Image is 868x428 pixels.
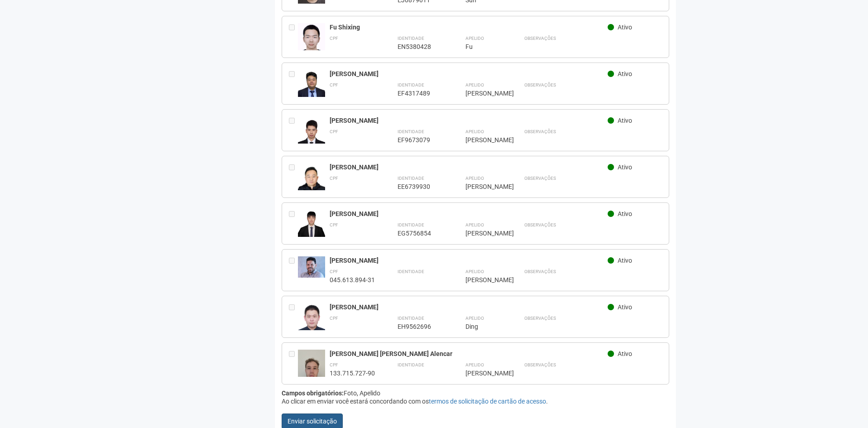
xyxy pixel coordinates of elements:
[330,23,608,31] div: Fu Shixing
[298,70,325,97] img: user.jpg
[465,183,502,191] div: [PERSON_NAME]
[465,129,484,134] strong: Apelido
[398,36,424,41] strong: Identidade
[465,43,502,51] div: Fu
[618,24,632,31] span: Ativo
[524,316,556,321] strong: Observações
[289,163,298,191] div: Entre em contato com a Aministração para solicitar o cancelamento ou 2a via
[330,82,338,87] strong: CPF
[330,36,338,41] strong: CPF
[298,210,325,237] img: user.jpg
[618,303,632,311] span: Ativo
[330,70,608,78] div: [PERSON_NAME]
[524,82,556,87] strong: Observações
[330,129,338,134] strong: CPF
[289,350,298,377] div: Entre em contato com a Aministração para solicitar o cancelamento ou 2a via
[465,369,502,377] div: [PERSON_NAME]
[465,82,484,87] strong: Apelido
[398,316,424,321] strong: Identidade
[465,136,502,144] div: [PERSON_NAME]
[282,390,344,397] strong: Campos obrigatórios:
[289,303,298,331] div: Entre em contato com a Aministração para solicitar o cancelamento ou 2a via
[298,23,325,57] img: user.jpg
[524,36,556,41] strong: Observações
[398,89,443,97] div: EF4317489
[398,322,443,331] div: EH9562696
[465,316,484,321] strong: Apelido
[298,350,325,386] img: user.jpg
[429,398,546,405] a: termos de solicitação de cartão de acesso
[465,176,484,181] strong: Apelido
[398,362,424,367] strong: Identidade
[465,229,502,237] div: [PERSON_NAME]
[330,222,338,227] strong: CPF
[465,222,484,227] strong: Apelido
[289,116,298,144] div: Entre em contato com a Aministração para solicitar o cancelamento ou 2a via
[618,210,632,217] span: Ativo
[330,163,608,171] div: [PERSON_NAME]
[330,176,338,181] strong: CPF
[330,210,608,218] div: [PERSON_NAME]
[618,164,632,171] span: Ativo
[524,269,556,274] strong: Observações
[289,70,298,97] div: Entre em contato com a Aministração para solicitar o cancelamento ou 2a via
[524,362,556,367] strong: Observações
[330,256,608,264] div: [PERSON_NAME]
[618,257,632,264] span: Ativo
[465,276,502,284] div: [PERSON_NAME]
[298,163,325,197] img: user.jpg
[465,322,502,331] div: Ding
[465,269,484,274] strong: Apelido
[398,222,424,227] strong: Identidade
[330,316,338,321] strong: CPF
[330,276,375,284] div: 045.613.894-31
[398,136,443,144] div: EF9673079
[398,129,424,134] strong: Identidade
[398,269,424,274] strong: Identidade
[330,350,608,358] div: [PERSON_NAME] [PERSON_NAME] Alencar
[524,222,556,227] strong: Observações
[524,129,556,134] strong: Observações
[298,303,325,332] img: user.jpg
[330,303,608,311] div: [PERSON_NAME]
[282,389,670,397] div: Foto, Apelido
[398,183,443,191] div: EE6739930
[298,116,325,150] img: user.jpg
[398,82,424,87] strong: Identidade
[465,36,484,41] strong: Apelido
[618,117,632,124] span: Ativo
[298,256,325,278] img: user.jpg
[330,269,338,274] strong: CPF
[289,210,298,237] div: Entre em contato com a Aministração para solicitar o cancelamento ou 2a via
[398,176,424,181] strong: Identidade
[465,89,502,97] div: [PERSON_NAME]
[330,116,608,125] div: [PERSON_NAME]
[330,362,338,367] strong: CPF
[289,23,298,51] div: Entre em contato com a Aministração para solicitar o cancelamento ou 2a via
[618,70,632,77] span: Ativo
[398,229,443,237] div: EG5756854
[465,362,484,367] strong: Apelido
[618,350,632,357] span: Ativo
[282,397,670,405] div: Ao clicar em enviar você estará concordando com os .
[398,43,443,51] div: EN5380428
[289,256,298,284] div: Entre em contato com a Aministração para solicitar o cancelamento ou 2a via
[524,176,556,181] strong: Observações
[330,369,375,377] div: 133.715.727-90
